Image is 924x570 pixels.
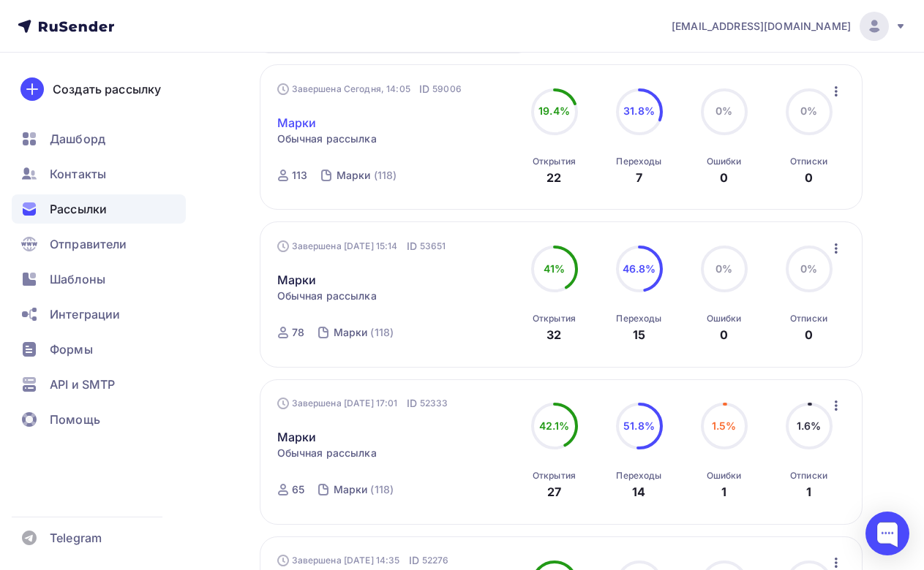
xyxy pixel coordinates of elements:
[533,313,576,324] div: Открытия
[806,483,811,501] div: 1
[432,82,462,96] span: 59006
[420,396,448,411] span: 52333
[292,482,304,497] div: 65
[797,419,822,432] span: 1.6%
[50,529,102,547] span: Telegram
[419,82,429,96] span: ID
[334,482,368,497] div: Марки
[623,104,655,117] span: 31.8%
[12,335,186,364] a: Формы
[12,265,186,294] a: Шаблоны
[805,169,813,186] div: 0
[50,270,105,288] span: Шаблоны
[50,200,107,218] span: Рассылки
[50,411,100,428] span: Помощь
[800,104,817,117] span: 0%
[422,553,449,568] span: 52276
[277,114,317,132] a: Марки
[277,271,317,289] a: Марки
[292,168,307,183] div: 113
[672,12,906,41] a: [EMAIL_ADDRESS][DOMAIN_NAME]
[721,483,726,501] div: 1
[277,553,449,568] div: Завершена [DATE] 14:35
[277,428,317,446] a: Марки
[538,104,570,117] span: 19.4%
[12,229,186,259] a: Отправители
[335,164,398,187] a: Марки (118)
[632,483,645,501] div: 14
[715,104,732,117] span: 0%
[616,156,661,167] div: Переходы
[370,325,394,340] div: (118)
[50,165,106,183] span: Контакты
[712,419,737,432] span: 1.5%
[374,168,397,183] div: (118)
[720,169,728,186] div: 0
[546,326,561,343] div: 32
[544,262,565,275] span: 41%
[409,553,419,568] span: ID
[334,325,368,340] div: Марки
[370,482,394,497] div: (118)
[50,341,93,358] span: Формы
[12,159,186,189] a: Контакты
[539,419,570,432] span: 42.1%
[547,483,561,501] div: 27
[50,130,105,148] span: Дашборд
[332,478,395,501] a: Марки (118)
[623,262,656,275] span: 46.8%
[420,239,446,254] span: 53651
[277,82,462,96] div: Завершена Сегодня, 14:05
[533,156,576,167] div: Открытия
[790,156,827,167] div: Отписки
[707,156,742,167] div: Ошибки
[337,168,371,183] div: Марки
[805,326,813,343] div: 0
[715,262,732,275] span: 0%
[616,470,661,482] div: Переходы
[277,396,448,411] div: Завершена [DATE] 17:01
[292,325,304,340] div: 78
[790,313,827,324] div: Отписки
[277,132,377,146] span: Обычная рассылка
[50,376,115,393] span: API и SMTP
[707,313,742,324] div: Ошибки
[616,313,661,324] div: Переходы
[672,19,851,34] span: [EMAIL_ADDRESS][DOMAIN_NAME]
[50,235,127,253] span: Отправители
[790,470,827,482] div: Отписки
[332,321,395,344] a: Марки (118)
[720,326,728,343] div: 0
[12,124,186,153] a: Дашборд
[623,419,655,432] span: 51.8%
[277,289,377,303] span: Обычная рассылка
[407,396,417,411] span: ID
[277,239,446,254] div: Завершена [DATE] 15:14
[533,470,576,482] div: Открытия
[53,80,161,98] div: Создать рассылку
[12,194,186,224] a: Рассылки
[636,169,642,186] div: 7
[546,169,561,186] div: 22
[50,305,120,323] span: Интеграции
[407,239,417,254] span: ID
[277,446,377,460] span: Обычная рассылка
[633,326,645,343] div: 15
[800,262,817,275] span: 0%
[707,470,742,482] div: Ошибки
